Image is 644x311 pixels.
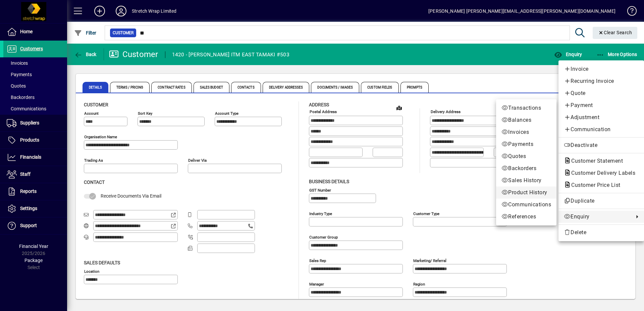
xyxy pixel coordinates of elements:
span: Customer Delivery Labels [564,170,639,176]
span: Duplicate [564,197,639,205]
span: Deactivate [564,141,639,149]
span: Quotes [501,152,551,160]
span: Invoice [564,65,639,73]
span: Transactions [501,104,551,112]
span: Enquiry [564,213,631,221]
span: Balances [501,116,551,124]
span: Invoices [501,128,551,136]
span: Payment [564,101,639,109]
span: Delete [564,228,639,237]
span: Recurring Invoice [564,77,639,85]
span: Adjustment [564,113,639,121]
span: References [501,213,551,221]
span: Payments [501,140,551,148]
span: Backorders [501,164,551,172]
span: Communications [501,201,551,209]
span: Customer Statement [564,158,626,164]
span: Sales History [501,176,551,185]
span: Customer Price List [564,182,624,188]
span: Communication [564,125,639,134]
button: Deactivate customer [558,139,644,151]
span: Product History [501,189,551,197]
span: Quote [564,89,639,97]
